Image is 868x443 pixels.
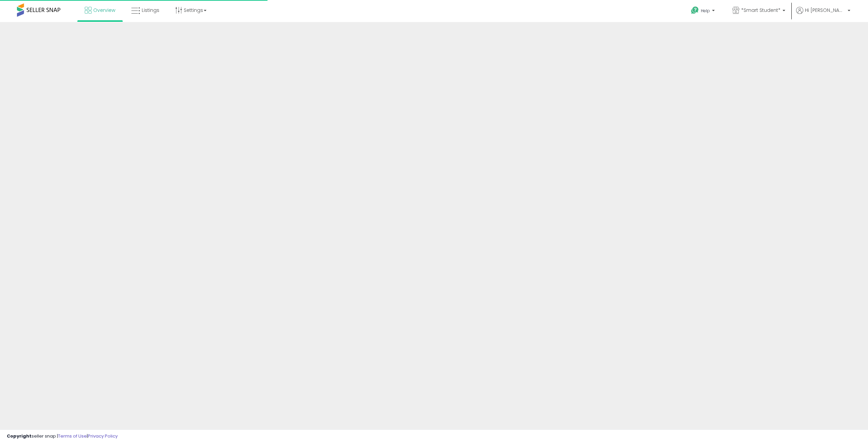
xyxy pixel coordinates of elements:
span: Hi [PERSON_NAME] [805,7,846,14]
a: Hi [PERSON_NAME] [796,7,850,22]
span: Listings [142,7,159,14]
span: Help [701,8,710,14]
span: Overview [93,7,115,14]
a: Help [686,1,722,22]
i: Get Help [691,6,699,15]
span: *Smart Student* [741,7,781,14]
